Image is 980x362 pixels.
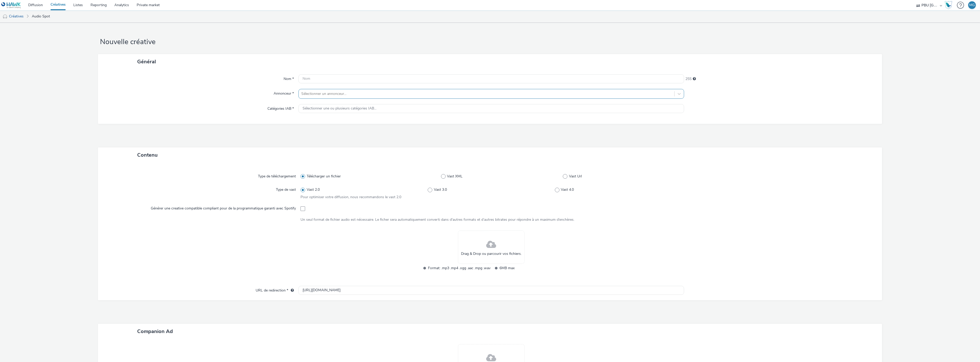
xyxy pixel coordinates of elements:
span: Pour optimiser votre diffusion, nous recommandons le vast 2.0 [301,195,401,199]
span: Format: .mp3 .mp4 .ogg .aac .mpg .wav [428,265,491,271]
label: URL de redirection * [254,286,296,293]
a: Audio Spot [29,10,53,23]
span: Contenu [137,152,158,158]
span: 6MB max [500,265,562,271]
span: Vast Url [569,174,582,179]
div: 255 caractères maximum [693,76,696,82]
label: Type de vast [274,185,298,192]
div: Un seul format de fichier audio est nécessaire. Le ficher sera automatiquement converti dans d'au... [301,217,682,222]
input: url... [298,286,684,295]
label: Catégories IAB * [265,104,296,111]
div: L'URL de redirection sera utilisée comme URL de validation avec certains SSP et ce sera l'URL de ... [288,288,294,293]
label: Annonceur * [272,89,296,96]
span: Drag & Drop ou parcourir vos fichiers. [461,251,522,256]
a: Hawk Academy [945,1,954,9]
label: Type de téléchargement [256,172,298,179]
span: 255 [685,76,692,82]
img: Hawk Academy [945,1,952,9]
h1: Nouvelle créative [98,37,882,47]
img: audio [3,14,8,19]
span: Vast 4.0 [561,187,574,192]
span: Sélectionner une ou plusieurs catégories IAB... [303,106,376,111]
label: Générer une creative compatible compliant pour de la programmatique garanti avec Spotify [149,204,298,211]
span: Vast 3.0 [434,187,447,192]
span: Vast 2.0 [307,187,320,192]
span: Vast XML [447,174,463,179]
img: undefined Logo [1,2,21,8]
input: Nom [298,74,684,83]
span: Companion Ad [137,328,173,335]
span: Télécharger un fichier [307,174,341,179]
span: Général [137,58,156,65]
label: Nom * [282,74,296,82]
div: MG [969,1,975,9]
